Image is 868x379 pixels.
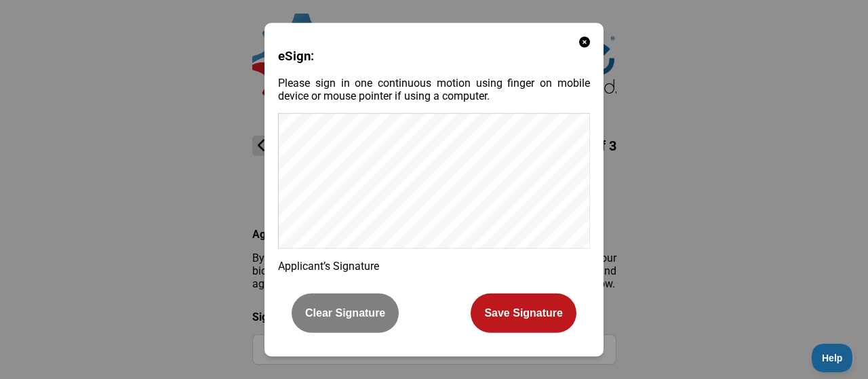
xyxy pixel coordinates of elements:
p: Applicant’s Signature [278,260,590,273]
iframe: Toggle Customer Support [812,344,854,372]
h3: eSign: [278,49,590,64]
button: Clear Signature [292,294,399,333]
button: Save Signature [471,294,576,333]
p: Please sign in one continuous motion using finger on mobile device or mouse pointer if using a co... [278,77,590,102]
